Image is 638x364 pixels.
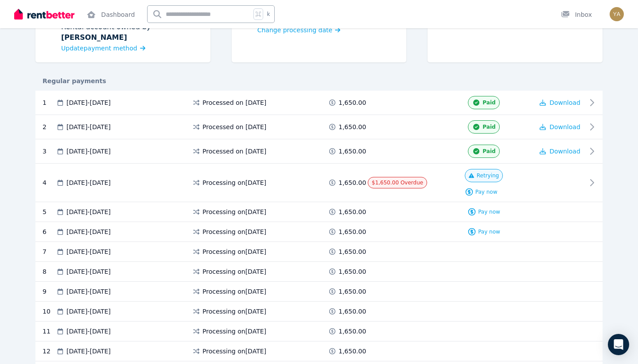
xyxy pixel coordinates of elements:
b: [PERSON_NAME] [61,32,127,43]
span: [DATE] - [DATE] [66,147,111,156]
span: Paid [482,148,495,155]
span: Pay now [478,208,500,215]
div: Regular payments [35,77,603,85]
button: Download [540,123,580,131]
span: Processing on [DATE] [202,178,266,187]
div: 9 [43,287,56,296]
span: 1,650.00 [338,267,366,276]
span: 1,650.00 [338,347,366,356]
div: 4 [43,169,56,196]
span: Pay now [475,188,498,195]
span: Processing on [DATE] [202,207,266,216]
div: 1 [43,96,56,109]
span: Processing on [DATE] [202,267,266,276]
span: [DATE] - [DATE] [66,327,111,336]
span: Processed on [DATE] [202,98,266,107]
span: [DATE] - [DATE] [66,178,111,187]
span: Processed on [DATE] [202,147,266,156]
div: 5 [43,207,56,216]
span: Download [549,123,580,130]
span: 1,650.00 [338,307,366,316]
span: 1,650.00 [338,247,366,256]
span: Processing on [DATE] [202,347,266,356]
span: Processing on [DATE] [202,247,266,256]
button: Download [540,147,580,156]
div: 2 [43,120,56,134]
span: Retrying [477,172,499,179]
span: Paid [482,123,495,130]
span: Processing on [DATE] [202,287,266,296]
span: 1,650.00 [338,327,366,336]
span: Change processing date [257,26,333,34]
div: 12 [43,347,56,356]
span: Processing on [DATE] [202,327,266,336]
div: Open Intercom Messenger [608,334,629,355]
span: 1,650.00 [338,287,366,296]
span: Processed on [DATE] [202,123,266,131]
span: $1,650.00 Overdue [372,180,423,186]
div: 10 [43,307,56,316]
span: [DATE] - [DATE] [66,267,111,276]
span: 1,650.00 [338,227,366,236]
div: Inbox [561,10,592,19]
span: Download [549,99,580,106]
span: [DATE] - [DATE] [66,247,111,256]
span: [DATE] - [DATE] [66,98,111,107]
span: 1,650.00 [338,147,366,156]
img: Yash Mittal [610,7,624,21]
span: k [267,11,270,18]
span: 1,650.00 [338,207,366,216]
div: 6 [43,227,56,236]
a: Change processing date [257,26,341,34]
img: RentBetter [14,8,74,21]
span: 1,650.00 [338,178,366,187]
span: 1,650.00 [338,123,366,131]
span: [DATE] - [DATE] [66,307,111,316]
div: 3 [43,145,56,158]
span: Pay now [478,228,500,235]
span: 1,650.00 [338,98,366,107]
div: 11 [43,327,56,336]
span: Processing on [DATE] [202,227,266,236]
span: [DATE] - [DATE] [66,227,111,236]
span: Update payment method [61,45,137,52]
button: Download [540,98,580,107]
span: [DATE] - [DATE] [66,207,111,216]
div: 8 [43,267,56,276]
div: 7 [43,247,56,256]
span: Paid [482,99,495,106]
span: [DATE] - [DATE] [66,287,111,296]
span: Processing on [DATE] [202,307,266,316]
span: [DATE] - [DATE] [66,123,111,131]
span: Download [549,148,580,155]
div: Rental account owned by [61,22,202,43]
span: [DATE] - [DATE] [66,347,111,356]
